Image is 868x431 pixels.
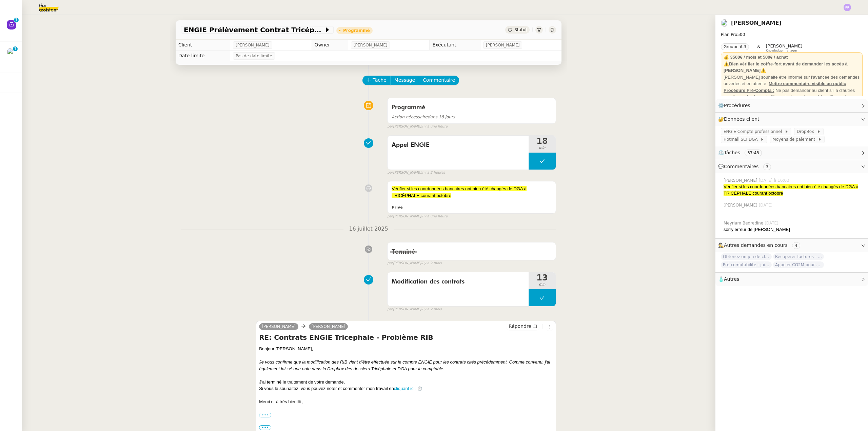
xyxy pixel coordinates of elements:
span: 16 juillet 2025 [343,224,393,234]
span: [DATE] à 16:03 [759,177,791,183]
span: [PERSON_NAME] [724,202,759,208]
span: Obtenez un jeu de clefs pour la cave [721,253,772,260]
small: [PERSON_NAME] [387,170,445,176]
div: 🕵️Autres demandes en cours 4 [715,239,868,252]
span: par [387,307,393,312]
div: sorry erreur de [PERSON_NAME] [724,226,863,233]
nz-tag: 37:43 [745,150,762,156]
div: Programmé [343,28,370,33]
span: [PERSON_NAME] [262,324,296,329]
a: [PERSON_NAME] [309,324,348,330]
span: [PERSON_NAME] [486,42,520,48]
span: Pré-comptabilité - juillet / aout 2025 [721,261,772,268]
span: min [529,145,556,151]
div: 💬Commentaires 3 [715,160,868,173]
span: ⚙️ [718,102,753,110]
span: 💬 [718,164,774,169]
strong: 💰 3500€ / mois et 500€ / achat [724,55,788,60]
img: users%2FfjlNmCTkLiVoA3HQjY3GA5JXGxb2%2Favatar%2Fstarofservice_97480retdsc0392.png [7,48,16,57]
span: Action nécessaire [392,115,428,119]
span: il y a 2 mois [421,260,442,266]
span: [PERSON_NAME] [236,42,270,48]
span: [PERSON_NAME] [766,43,803,48]
span: ENGIE Compte professionnel [724,128,785,135]
span: par [387,124,393,130]
span: Procédures [724,103,750,108]
div: ⏲️Tâches 37:43 [715,146,868,159]
a: cliquant ici [394,386,415,391]
span: 18 [529,137,556,145]
span: Tâche [373,76,387,84]
div: J'ai terminé le traitement de votre demande. [259,379,553,386]
span: Répondre [509,323,531,330]
span: 🔐 [718,115,762,123]
span: Autres demandes en cours [724,242,788,248]
button: Message [390,76,419,85]
span: 13 [529,274,556,282]
button: Tâche [362,76,391,85]
span: Vérifier si les coordonnées bancaires ont bien été changés de DGA à TRICÉPHALE courant octobre [724,184,858,196]
span: Commentaires [724,164,758,169]
span: Plan Pro [721,32,737,37]
span: ⏲️ [718,150,768,155]
nz-tag: Groupe A.3 [721,43,749,50]
span: Moyens de paiement [772,136,817,143]
small: [PERSON_NAME] [387,307,441,312]
span: ENGIE Prélèvement Contrat Tricéphale [184,26,324,33]
span: Hotmail SCI DGA [724,136,760,143]
span: Modification des contrats [392,277,525,287]
app-user-label: Knowledge manager [766,43,803,52]
span: Récupérer factures - septembre 2025 [773,253,824,260]
span: ••• [259,425,271,430]
span: Données client [724,116,759,122]
button: Commentaire [419,76,459,85]
span: Appel ENGIE [392,140,525,150]
small: [PERSON_NAME] [387,214,448,219]
span: Commentaire [423,76,455,84]
span: Message [394,76,415,84]
td: Client [176,40,230,51]
span: par [387,214,393,219]
td: Owner [312,40,348,51]
nz-tag: 4 [792,242,800,249]
small: [PERSON_NAME] [387,124,448,130]
span: Programmé [392,104,425,111]
span: [DATE] [765,220,780,226]
div: ⚙️Procédures [715,99,868,112]
img: users%2FME7CwGhkVpexbSaUxoFyX6OhGQk2%2Favatar%2Fe146a5d2-1708-490f-af4b-78e736222863 [721,19,728,27]
span: il y a une heure [421,124,448,130]
span: Vérifier si les coordonnées bancaires ont bien été changés de DGA à TRICÉPHALE courant octobre [392,186,526,198]
small: [PERSON_NAME] [387,260,441,266]
div: Ne pas demander au client s'il a d'autres questions, simplement clôturer la demande une fois qu'i... [724,87,860,107]
span: min [529,282,556,288]
p: 1 [15,18,18,24]
span: 🧴 [718,276,739,282]
span: 🕵️ [718,242,803,248]
p: 1 [14,46,17,53]
span: DropBox [797,128,817,135]
span: il y a 2 heures [421,170,445,176]
span: Terminé [392,249,415,255]
span: dans 18 jours [392,115,455,119]
u: Mettre commentaire visible au public [769,81,846,86]
span: par [387,170,393,176]
span: Appeler CG2M pour suivi de signification [773,261,824,268]
span: Pas de date limite [236,53,272,59]
span: Meyriam Bedredine [724,220,765,226]
div: [PERSON_NAME] souhaite être informé sur l'avancée des demandes ouvertes et en attente : [724,74,860,87]
div: ⚠️ ⚠️ [724,61,860,74]
span: [PERSON_NAME] [724,177,759,183]
a: [PERSON_NAME] [731,20,782,26]
h4: RE: Contrats ENGIE Tricephale - Problème RIB [259,333,553,342]
span: 500 [737,32,745,37]
b: Privé [392,205,402,210]
span: il y a 2 mois [421,307,442,312]
nz-badge-sup: 1 [14,18,19,22]
span: Tâches [724,150,740,155]
nz-tag: 3 [763,163,771,170]
div: 🔐Données client [715,113,868,126]
span: il y a une heure [421,214,448,219]
label: ••• [259,413,271,417]
strong: Bien vérifier le coffre-fort avant de demander les accès à [PERSON_NAME] [724,61,848,73]
span: [PERSON_NAME] [354,42,388,48]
